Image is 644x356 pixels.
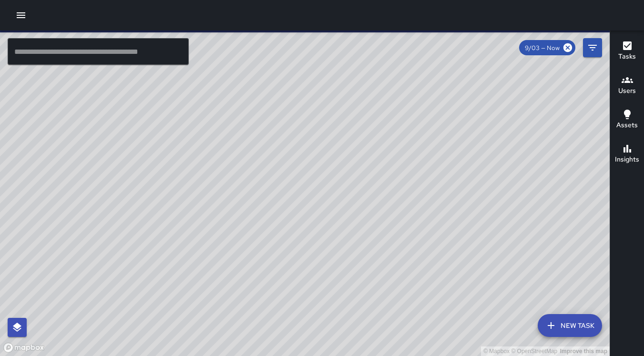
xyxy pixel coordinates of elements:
div: 9/03 — Now [519,40,575,55]
button: Insights [610,137,644,172]
button: Filters [583,38,602,57]
button: New Task [538,314,602,337]
h6: Assets [616,120,638,131]
button: Tasks [610,34,644,69]
span: 9/03 — Now [519,44,565,52]
h6: Users [618,86,636,96]
button: Assets [610,103,644,137]
h6: Tasks [618,51,636,62]
h6: Insights [615,154,639,165]
button: Users [610,69,644,103]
